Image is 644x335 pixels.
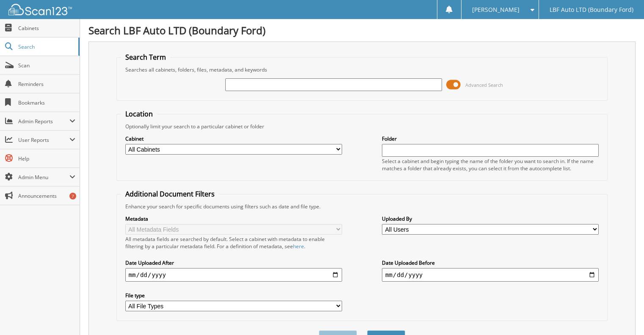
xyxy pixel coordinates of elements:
[293,243,304,250] a: here
[18,174,69,181] span: Admin Menu
[125,292,342,299] label: File type
[382,215,599,222] label: Uploaded By
[18,80,75,88] span: Reminders
[125,268,342,282] input: start
[125,215,342,222] label: Metadata
[550,7,633,12] span: LBF Auto LTD (Boundary Ford)
[121,109,157,119] legend: Location
[69,193,76,199] div: 7
[382,259,599,266] label: Date Uploaded Before
[121,66,603,73] div: Searches all cabinets, folders, files, metadata, and keywords
[88,23,636,37] h1: Search LBF Auto LTD (Boundary Ford)
[465,82,503,88] span: Advanced Search
[18,118,69,125] span: Admin Reports
[121,53,170,62] legend: Search Term
[121,203,603,210] div: Enhance your search for specific documents using filters such as date and file type.
[121,189,219,199] legend: Additional Document Filters
[18,136,69,144] span: User Reports
[121,123,603,130] div: Optionally limit your search to a particular cabinet or folder
[382,158,599,172] div: Select a cabinet and begin typing the name of the folder you want to search in. If the name match...
[382,135,599,142] label: Folder
[8,4,72,15] img: scan123-logo-white.svg
[382,268,599,282] input: end
[18,155,75,162] span: Help
[125,235,342,250] div: All metadata fields are searched by default. Select a cabinet with metadata to enable filtering b...
[18,192,75,199] span: Announcements
[18,99,75,106] span: Bookmarks
[18,25,75,32] span: Cabinets
[18,62,75,69] span: Scan
[125,259,342,266] label: Date Uploaded After
[18,43,74,50] span: Search
[125,135,342,142] label: Cabinet
[472,7,520,12] span: [PERSON_NAME]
